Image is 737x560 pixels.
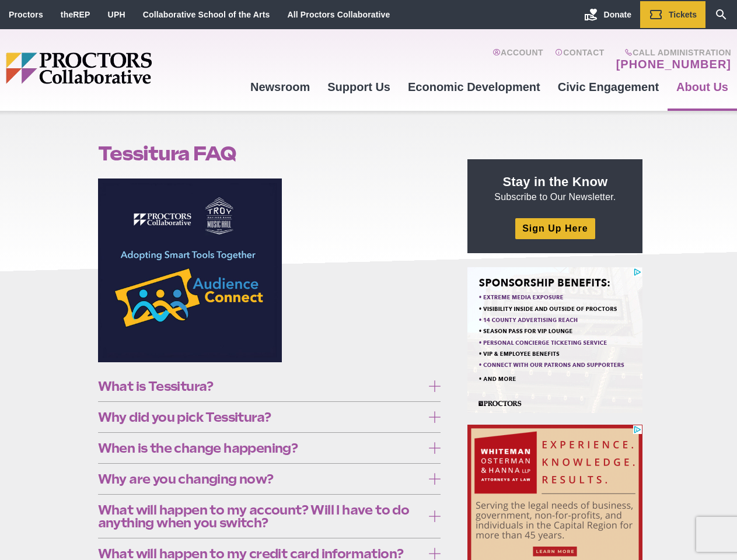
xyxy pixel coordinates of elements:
[108,10,125,19] a: UPH
[555,48,605,71] a: Contact
[9,10,43,19] a: Proctors
[668,71,737,103] a: About Us
[481,173,628,204] p: Subscribe to Our Newsletter.
[98,411,423,423] span: Why did you pick Tessitura?
[604,10,631,19] span: Donate
[503,174,608,189] strong: Stay in the Know
[467,267,642,413] iframe: Advertisement
[549,71,668,103] a: Civic Engagement
[705,1,737,28] a: Search
[669,10,697,19] span: Tickets
[613,48,731,57] span: Call Administration
[399,71,549,103] a: Economic Development
[242,71,319,103] a: Newsroom
[616,57,731,71] a: [PHONE_NUMBER]
[515,218,595,239] a: Sign Up Here
[319,71,399,103] a: Support Us
[640,1,705,28] a: Tickets
[98,142,441,164] h1: Tessitura FAQ
[61,10,90,19] a: theREP
[98,380,423,393] span: What is Tessitura?
[98,503,423,529] span: What will happen to my account? Will I have to do anything when you switch?
[287,10,390,19] a: All Proctors Collaborative
[98,473,423,485] span: Why are you changing now?
[6,52,242,84] img: Proctors logo
[143,10,270,19] a: Collaborative School of the Arts
[98,442,423,454] span: When is the change happening?
[493,48,543,71] a: Account
[98,547,423,560] span: What will happen to my credit card information?
[575,1,640,28] a: Donate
